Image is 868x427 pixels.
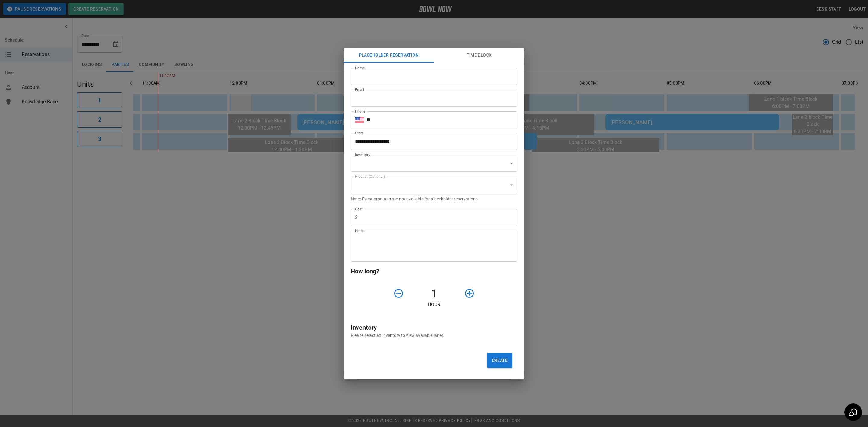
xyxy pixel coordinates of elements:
button: Time Block [434,48,524,63]
input: Choose date, selected date is Oct 11, 2025 [351,133,513,150]
div: ​ [351,155,517,172]
label: Start [355,130,363,136]
p: $ [355,214,358,221]
h4: 1 [406,287,462,300]
h6: Inventory [351,323,517,332]
button: Create [487,353,512,368]
button: Placeholder Reservation [344,48,434,63]
button: Select country [355,115,364,124]
p: Please select an inventory to view available lanes [351,332,517,338]
div: ​ [351,177,517,193]
p: Hour [351,301,517,308]
h6: How long? [351,266,517,276]
p: Note: Event products are not available for placeholder reservations [351,196,517,202]
label: Phone [355,109,365,114]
